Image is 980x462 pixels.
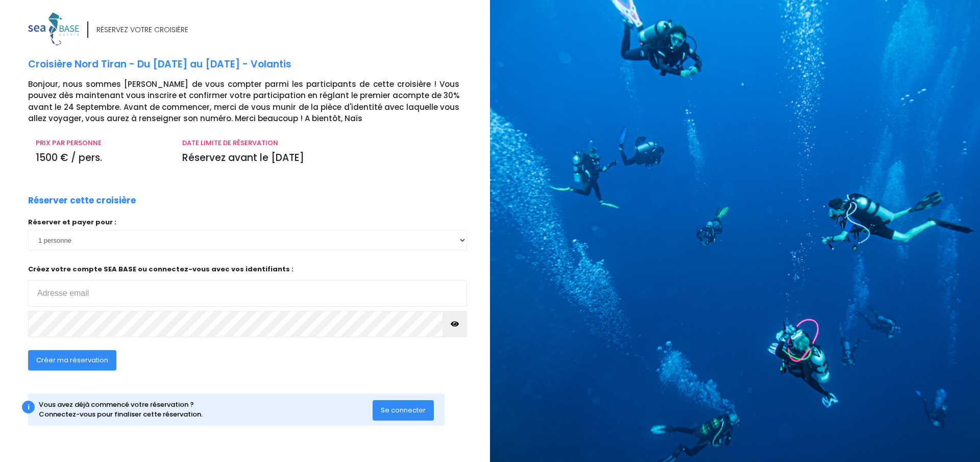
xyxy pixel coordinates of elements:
[28,12,79,45] img: logo_color1.png
[36,151,167,166] p: 1500 € / pers.
[28,350,116,371] button: Créer ma réservation
[28,57,482,72] p: Croisière Nord Tiran - Du [DATE] au [DATE] - Volantis
[96,25,188,35] div: RÉSERVEZ VOTRE CROISIÈRE
[182,138,459,148] p: DATE LIMITE DE RÉSERVATION
[36,355,108,365] span: Créer ma réservation
[28,264,467,307] p: Créez votre compte SEA BASE ou connectez-vous avec vos identifiants :
[22,401,35,413] div: i
[36,138,167,148] p: PRIX PAR PERSONNE
[28,280,467,307] input: Adresse email
[373,400,434,421] button: Se connecter
[373,405,434,414] a: Se connecter
[39,400,373,420] div: Vous avez déjà commencé votre réservation ? Connectez-vous pour finaliser cette réservation.
[28,194,136,207] p: Réserver cette croisière
[381,405,426,415] span: Se connecter
[28,79,482,125] p: Bonjour, nous sommes [PERSON_NAME] de vous compter parmi les participants de cette croisière ! Vo...
[28,217,467,227] p: Réserver et payer pour :
[182,151,459,166] p: Réservez avant le [DATE]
